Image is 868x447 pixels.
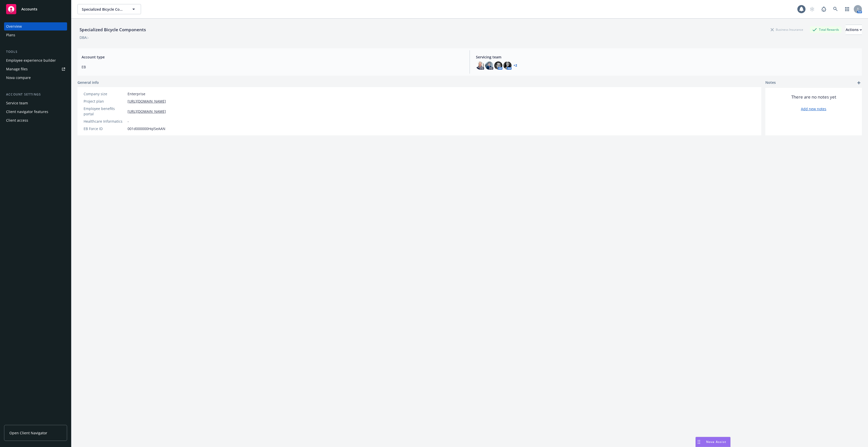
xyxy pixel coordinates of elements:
[819,4,829,14] a: Report a Bug
[128,126,165,131] span: 001d000000HqISeAAN
[82,7,126,12] span: Specialized Bicycle Components
[856,80,862,86] a: add
[791,94,836,100] span: There are no notes yet
[4,49,67,54] div: Tools
[846,25,862,35] div: Actions
[4,108,67,116] a: Client navigator features
[77,4,141,14] button: Specialized Bicycle Components
[842,4,852,14] a: Switch app
[6,31,15,39] div: Plans
[128,109,166,114] a: [URL][DOMAIN_NAME]
[21,7,37,11] span: Accounts
[476,61,484,70] img: photo
[4,2,67,16] a: Accounts
[128,99,166,104] a: [URL][DOMAIN_NAME]
[4,92,67,97] div: Account settings
[4,65,67,73] a: Manage files
[84,106,126,117] div: Employee benefits portal
[82,54,463,60] span: Account type
[4,116,67,124] a: Client access
[706,440,726,444] span: Nova Assist
[6,99,28,107] div: Service team
[128,91,145,97] span: Enterprise
[696,437,702,447] div: Drag to move
[4,99,67,107] a: Service team
[4,22,67,30] a: Overview
[6,22,22,30] div: Overview
[801,106,826,111] a: Add new notes
[810,26,842,33] div: Total Rewards
[846,25,862,35] button: Actions
[503,61,511,70] img: photo
[84,126,126,131] div: EB Force ID
[4,74,67,82] a: Nova compare
[77,80,99,85] span: General info
[807,4,817,14] a: Start snowing
[84,119,126,124] div: Healthcare Informatics
[4,56,67,65] a: Employee experience builder
[77,26,148,33] div: Specialized Bicycle Components
[4,31,67,39] a: Plans
[84,99,126,104] div: Project plan
[6,116,28,124] div: Client access
[9,430,47,436] span: Open Client Navigator
[6,56,56,65] div: Employee experience builder
[768,26,806,33] div: Business Insurance
[6,74,31,82] div: Nova compare
[6,65,28,73] div: Manage files
[128,119,129,124] span: -
[84,91,126,97] div: Company size
[494,61,502,70] img: photo
[6,108,48,116] div: Client navigator features
[765,80,776,86] span: Notes
[80,35,89,40] div: DBA: -
[695,437,731,447] button: Nova Assist
[830,4,841,14] a: Search
[514,64,517,67] a: +2
[485,61,493,70] img: photo
[476,54,858,60] span: Servicing team
[82,64,463,70] span: EB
